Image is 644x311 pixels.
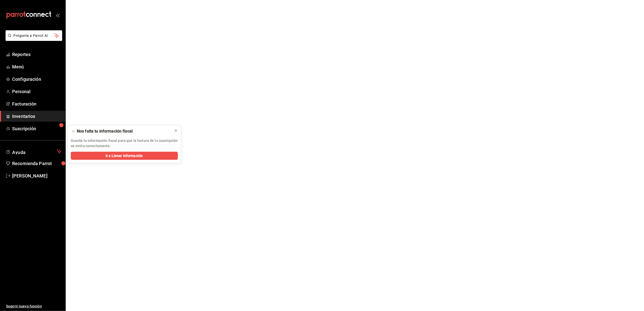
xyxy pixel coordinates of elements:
p: Guarda tu información fiscal para que la factura de tu suscripción se emita correctamente. [71,138,178,149]
span: Recomienda Parrot [12,160,61,167]
span: Personal [12,88,61,95]
button: Ir a Llenar Información [71,152,178,160]
span: Ayuda [12,148,55,154]
span: Menú [12,63,61,70]
div: 🫥 Nos falta tu información fiscal [71,128,170,134]
span: Configuración [12,76,61,83]
span: Inventarios [12,113,61,120]
span: Ir a Llenar Información [106,153,143,159]
span: Facturación [12,100,61,107]
a: Pregunta a Parrot AI [4,37,62,42]
span: Reportes [12,51,61,58]
span: [PERSON_NAME] [12,172,61,179]
span: Pregunta a Parrot AI [14,33,54,38]
span: Sugerir nueva función [6,304,61,309]
button: Pregunta a Parrot AI [6,30,62,41]
button: open_drawer_menu [56,13,60,17]
span: Suscripción [12,125,61,132]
